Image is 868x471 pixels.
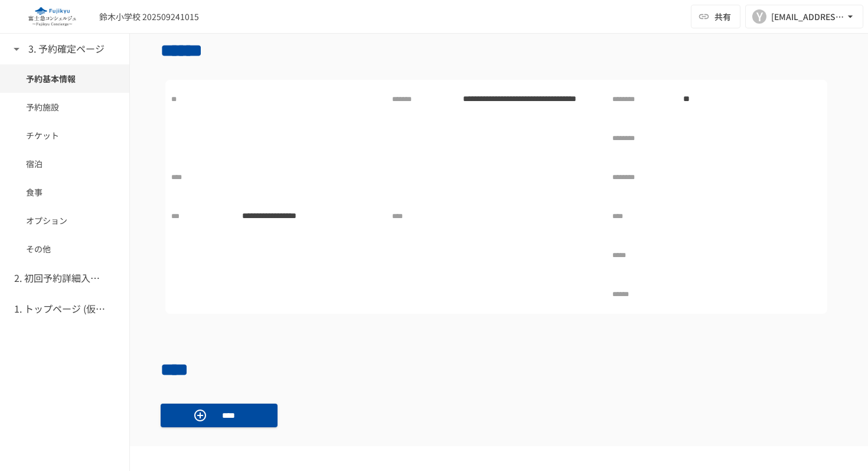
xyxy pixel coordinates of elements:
button: 共有 [691,5,740,28]
span: チケット [26,129,103,142]
h6: 2. 初回予約詳細入力ページ [14,271,109,286]
span: その他 [26,242,103,255]
span: 予約基本情報 [26,72,103,85]
span: オプション [26,214,103,227]
span: 共有 [714,10,731,23]
button: Y[EMAIL_ADDRESS][DOMAIN_NAME] [745,5,863,28]
span: 予約施設 [26,100,103,113]
span: 宿泊 [26,157,103,170]
div: [EMAIL_ADDRESS][DOMAIN_NAME] [771,9,844,24]
img: eQeGXtYPV2fEKIA3pizDiVdzO5gJTl2ahLbsPaD2E4R [14,7,90,26]
span: 食事 [26,186,103,199]
div: Y [752,9,766,24]
h6: 3. 予約確定ページ [28,41,105,57]
h6: 1. トップページ (仮予約一覧) [14,301,109,317]
div: 鈴木小学校 202509241015 [99,11,199,23]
